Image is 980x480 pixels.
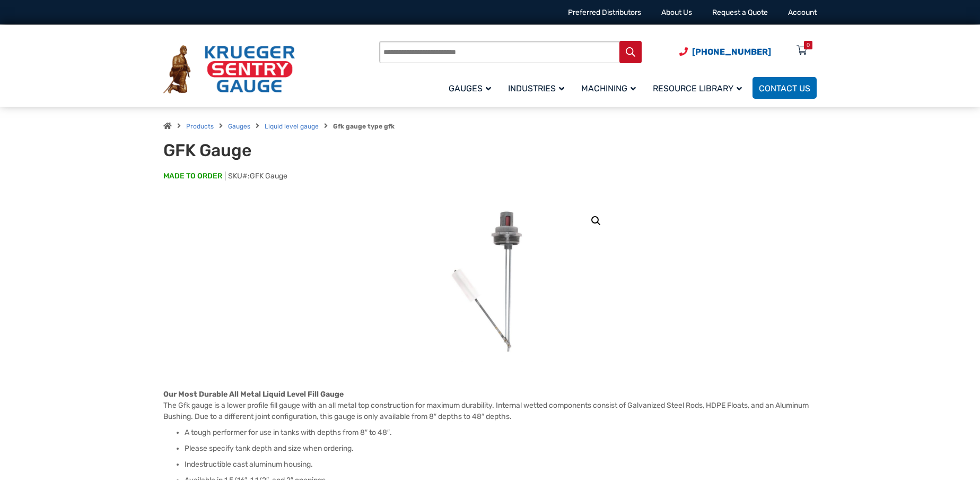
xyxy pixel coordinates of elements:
a: Gauges [228,123,250,130]
img: GFK Gauge [410,203,570,362]
span: MADE TO ORDER [163,171,222,182]
a: Machining [575,75,646,100]
span: GFK Gauge [250,172,287,181]
a: Liquid level gauge [265,123,319,130]
a: Gauges [442,75,502,100]
a: Phone Number (920) 434-8860 [679,45,771,58]
a: Industries [502,75,575,100]
a: Account [788,8,817,17]
a: About Us [661,8,692,17]
strong: Gfk gauge type gfk [333,123,395,130]
div: 0 [807,41,810,49]
h1: GFK Gauge [163,140,425,160]
span: Contact Us [759,83,810,93]
a: Products [186,123,214,130]
span: SKU#: [225,172,287,181]
a: Resource Library [646,75,752,100]
li: A tough performer for use in tanks with depths from 8″ to 48″. [185,427,817,438]
span: Gauges [449,83,491,93]
span: Industries [508,83,564,93]
a: Request a Quote [712,8,768,17]
span: [PHONE_NUMBER] [692,47,771,57]
li: Please specify tank depth and size when ordering. [185,443,817,454]
a: Contact Us [752,77,817,99]
img: Krueger Sentry Gauge [163,45,295,94]
a: Preferred Distributors [568,8,641,17]
span: Resource Library [653,83,742,93]
span: Machining [581,83,636,93]
strong: Our Most Durable All Metal Liquid Level Fill Gauge [163,390,344,399]
p: The Gfk gauge is a lower profile fill gauge with an all metal top construction for maximum durabi... [163,389,817,422]
a: View full-screen image gallery [587,211,606,230]
li: Indestructible cast aluminum housing. [185,459,817,470]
